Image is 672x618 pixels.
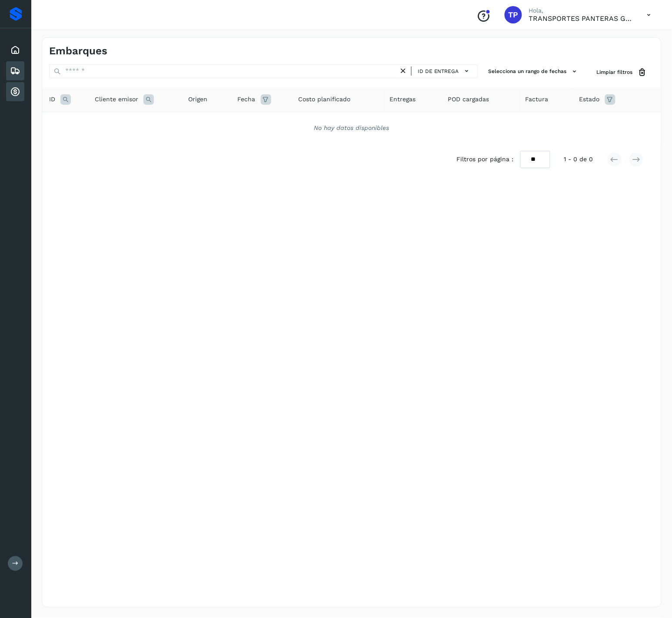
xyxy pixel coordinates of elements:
[529,7,633,14] p: Hola,
[579,95,600,104] span: Estado
[6,40,24,60] div: Inicio
[590,64,654,80] button: Limpiar filtros
[6,61,24,80] div: Embarques
[597,68,633,76] span: Limpiar filtros
[49,45,107,57] h4: Embarques
[6,82,24,101] div: Cuentas por cobrar
[529,14,633,23] p: TRANSPORTES PANTERAS GAPO S.A. DE C.V.
[448,95,489,104] span: POD cargadas
[485,64,583,79] button: Selecciona un rango de fechas
[390,95,416,104] span: Entregas
[456,155,513,164] span: Filtros por página :
[415,65,474,77] button: ID de entrega
[418,67,459,75] span: ID de entrega
[298,95,350,104] span: Costo planificado
[95,95,138,104] span: Cliente emisor
[189,95,208,104] span: Origen
[564,155,593,164] span: 1 - 0 de 0
[526,95,549,104] span: Factura
[49,95,55,104] span: ID
[53,123,650,133] div: No hay datos disponibles
[238,95,256,104] span: Fecha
